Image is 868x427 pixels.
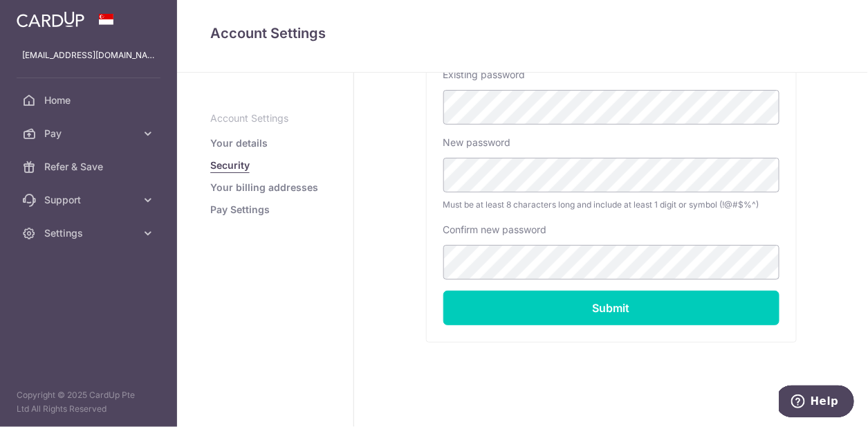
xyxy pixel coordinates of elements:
[22,48,155,62] p: [EMAIL_ADDRESS][DOMAIN_NAME]
[210,203,270,217] a: Pay Settings
[210,158,250,172] a: Security
[443,198,780,212] span: Must be at least 8 characters long and include at least 1 digit or symbol (!@#$%^)
[31,10,59,22] span: Help
[443,68,526,82] label: Existing password
[17,11,84,28] img: CardUp
[210,136,268,150] a: Your details
[44,93,136,107] span: Home
[443,223,547,237] label: Confirm new password
[779,385,854,420] iframe: Opens a widget where you can find more information
[44,226,136,240] span: Settings
[44,193,136,207] span: Support
[210,22,835,44] h4: Account Settings
[210,181,318,194] a: Your billing addresses
[210,111,320,125] p: Account Settings
[443,136,511,149] label: New password
[443,291,780,325] input: Submit
[44,160,136,174] span: Refer & Save
[44,127,136,140] span: Pay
